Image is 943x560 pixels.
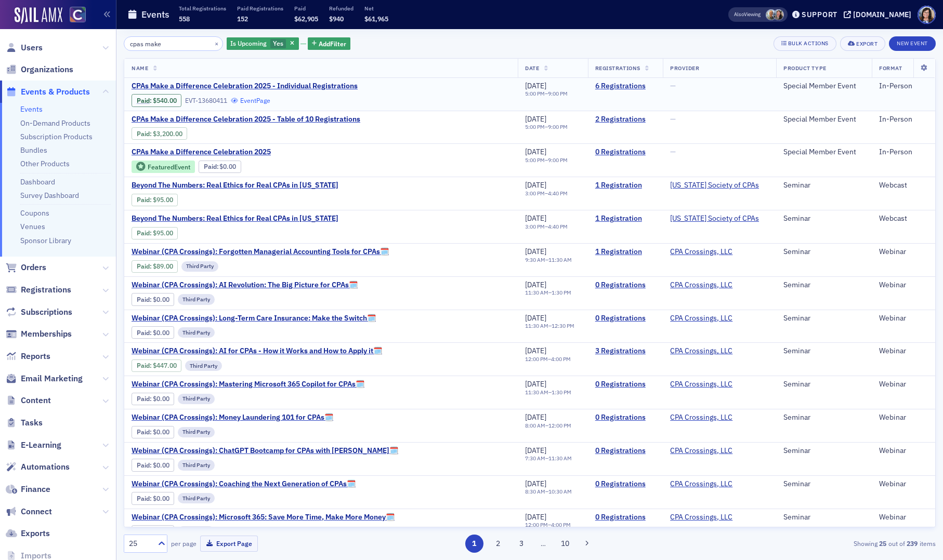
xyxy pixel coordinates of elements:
[132,148,306,157] span: CPAs Make a Difference Celebration 2025
[525,114,546,124] span: [DATE]
[21,262,46,273] span: Orders
[153,130,182,138] span: $3,200.00
[595,479,656,489] a: 0 Registrations
[132,346,382,356] span: Webinar (CPA Crossings): AI for CPAs - How it Works and How to Apply it🗓️
[548,123,568,130] time: 9:00 PM
[329,15,344,23] span: $940
[783,181,865,190] div: Seminar
[6,42,43,54] a: Users
[548,455,572,462] time: 11:30 AM
[21,417,43,429] span: Tasks
[153,229,173,237] span: $95.00
[525,90,545,97] time: 5:00 PM
[137,329,150,337] a: Paid
[185,361,222,371] div: Third Party
[137,461,153,469] span: :
[670,181,759,190] a: [US_STATE] Society of CPAs
[137,130,153,138] span: :
[319,39,346,48] span: Add Filter
[548,156,568,164] time: 9:00 PM
[153,329,169,337] span: $0.00
[212,38,221,48] button: ×
[525,389,571,396] div: –
[15,7,62,24] a: SailAMX
[132,413,333,422] a: Webinar (CPA Crossings): Money Laundering 101 for CPAs🗓️
[595,413,656,422] a: 0 Registrations
[137,196,153,204] span: :
[525,313,546,323] span: [DATE]
[734,11,744,18] div: Also
[6,351,50,362] a: Reports
[132,314,376,323] span: Webinar (CPA Crossings): Long-Term Care Insurance: Make the Switch🗓️
[20,236,71,245] a: Sponsor Library
[525,223,545,230] time: 3:00 PM
[525,280,546,289] span: [DATE]
[364,5,388,12] p: Net
[465,535,483,553] button: 1
[21,373,83,384] span: Email Marketing
[853,10,911,19] div: [DOMAIN_NAME]
[132,446,398,456] a: Webinar (CPA Crossings): ChatGPT Bootcamp for CPAs with [PERSON_NAME]🗓️
[21,284,71,296] span: Registrations
[670,147,676,156] span: —
[525,247,546,256] span: [DATE]
[62,7,86,24] a: View Homepage
[525,488,572,495] div: –
[783,413,865,422] div: Seminar
[670,281,732,290] a: CPA Crossings, LLC
[21,42,43,54] span: Users
[525,214,546,223] span: [DATE]
[153,495,169,502] span: $0.00
[6,328,72,340] a: Memberships
[21,328,72,340] span: Memberships
[294,15,318,23] span: $62,905
[137,97,150,104] a: Paid
[734,11,761,18] span: Viewing
[20,208,49,218] a: Coupons
[889,38,936,47] a: New Event
[525,124,568,130] div: –
[525,180,546,190] span: [DATE]
[6,461,70,473] a: Automations
[525,488,545,495] time: 8:30 AM
[525,157,568,164] div: –
[552,322,574,329] time: 12:30 PM
[137,395,153,403] span: :
[670,314,732,323] a: CPA Crossings, LLC
[889,36,936,51] button: New Event
[153,296,169,303] span: $0.00
[525,455,545,462] time: 7:30 AM
[670,346,732,356] a: CPA Crossings, LLC
[178,394,215,404] div: Third Party
[137,262,153,270] span: :
[525,289,571,296] div: –
[329,5,353,12] p: Refunded
[294,5,318,12] p: Paid
[20,132,93,141] a: Subscription Products
[670,64,699,72] span: Provider
[670,314,736,323] span: CPA Crossings, LLC
[178,493,215,503] div: Third Party
[181,261,218,272] div: Third Party
[364,15,388,23] span: $61,965
[273,39,283,47] span: Yes
[879,479,928,489] div: Webinar
[132,492,174,504] div: Paid: 0 - $0
[766,9,777,20] span: Derrol Moorhead
[21,351,50,362] span: Reports
[525,379,546,389] span: [DATE]
[132,148,330,157] a: CPAs Make a Difference Celebration 2025
[525,64,539,72] span: Date
[525,455,572,462] div: –
[879,181,928,190] div: Webcast
[670,214,759,223] span: Colorado Society of CPAs
[132,479,356,489] a: Webinar (CPA Crossings): Coaching the Next Generation of CPAs🗓️
[179,5,226,12] p: Total Registrations
[141,8,169,21] h1: Events
[137,196,150,204] a: Paid
[551,355,571,363] time: 4:00 PM
[132,82,358,91] a: CPAs Make a Difference Celebration 2025 - Individual Registrations
[525,422,545,429] time: 8:00 AM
